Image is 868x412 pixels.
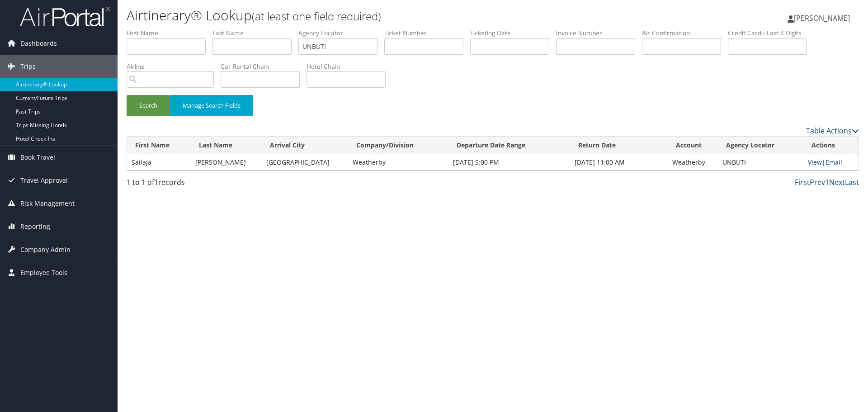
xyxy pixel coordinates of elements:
a: Table Actions [806,126,859,136]
h1: Airtinerary® Lookup [127,6,615,25]
a: [PERSON_NAME] [788,5,859,32]
span: Risk Management [20,192,75,215]
button: Search [127,95,170,116]
label: Ticketing Date [470,28,556,38]
label: Ticket Number [384,28,470,38]
label: Agency Locator [298,28,384,38]
th: Account: activate to sort column ascending [668,137,718,154]
th: Agency Locator: activate to sort column ascending [718,137,804,154]
label: Airline [127,62,221,71]
label: Air Confirmation [642,28,728,38]
a: Prev [810,177,825,187]
th: Last Name: activate to sort column ascending [191,137,262,154]
label: Invoice Number [556,28,642,38]
label: Credit Card - Last 4 Digits [728,28,814,38]
label: Hotel Chain [307,62,392,71]
span: Employee Tools [20,261,67,284]
span: Book Travel [20,146,55,169]
td: [PERSON_NAME] [191,154,262,170]
span: 1 [154,177,158,187]
th: Departure Date Range: activate to sort column ascending [448,137,570,154]
th: Return Date: activate to sort column ascending [570,137,668,154]
span: Dashboards [20,32,57,55]
th: First Name: activate to sort column ascending [127,137,191,154]
td: Weatherby [348,154,448,170]
a: Last [845,177,859,187]
td: [DATE] 11:00 AM [570,154,668,170]
a: Email [826,158,842,166]
label: Car Rental Chain [221,62,307,71]
td: [GEOGRAPHIC_DATA] [262,154,348,170]
span: Trips [20,55,36,78]
a: 1 [825,177,829,187]
span: Company Admin [20,238,71,261]
td: | [803,154,859,170]
a: View [808,158,822,166]
th: Actions [803,137,859,154]
label: First Name [127,28,212,38]
button: Manage Search Fields [170,95,253,116]
span: Reporting [20,215,50,238]
td: Weatherby [668,154,718,170]
th: Company/Division [348,137,448,154]
span: Travel Approval [20,169,68,192]
th: Arrival City: activate to sort column ascending [262,137,348,154]
a: First [795,177,810,187]
span: [PERSON_NAME] [794,13,850,23]
td: Sailaja [127,154,191,170]
label: Last Name [212,28,298,38]
small: (at least one field required) [252,9,381,24]
td: [DATE] 5:00 PM [448,154,570,170]
img: airportal-logo.png [20,6,110,27]
td: UNBUTI [718,154,804,170]
a: Next [829,177,845,187]
div: 1 to 1 of records [127,177,300,192]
